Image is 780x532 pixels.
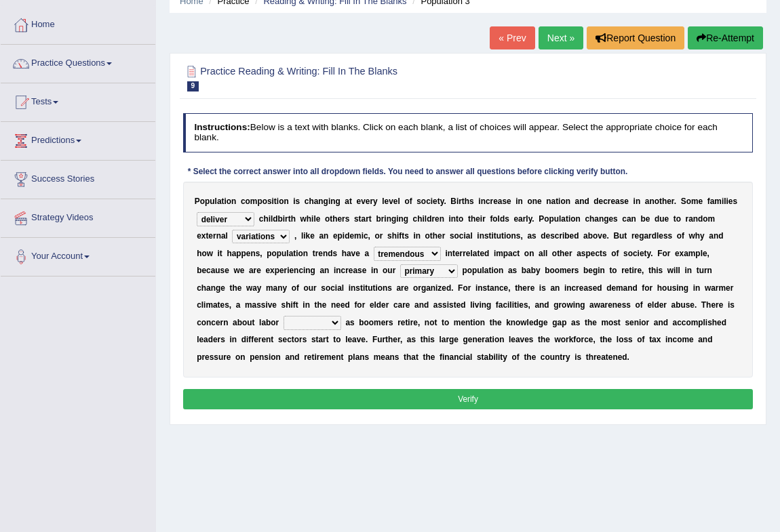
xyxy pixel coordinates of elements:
[496,231,501,241] b: u
[562,231,564,241] b: i
[599,197,604,206] b: e
[1,238,155,272] a: Your Account
[451,214,456,224] b: n
[570,214,575,224] b: o
[423,214,425,224] b: i
[366,214,369,224] b: r
[345,214,350,224] b: s
[404,231,409,241] b: s
[250,197,258,206] b: m
[369,214,372,224] b: t
[1,161,155,195] a: Success Stories
[362,214,366,224] b: a
[603,197,608,206] b: c
[613,214,618,224] b: s
[469,197,474,206] b: s
[659,197,662,206] b: t
[555,231,560,241] b: c
[279,197,284,206] b: o
[454,231,459,241] b: o
[396,214,398,224] b: i
[490,197,494,206] b: r
[269,214,271,224] b: i
[259,214,264,224] b: c
[710,197,715,206] b: a
[587,26,684,49] button: Report Question
[622,214,627,224] b: c
[437,231,442,241] b: e
[404,197,409,206] b: o
[593,231,598,241] b: o
[610,197,615,206] b: e
[539,214,544,224] b: P
[462,197,465,206] b: t
[624,197,629,206] b: e
[708,214,716,224] b: m
[466,231,471,241] b: a
[387,214,391,224] b: n
[343,231,345,241] b: i
[310,231,315,241] b: e
[393,197,398,206] b: e
[707,197,710,206] b: f
[361,197,366,206] b: v
[332,214,337,224] b: h
[195,197,200,206] b: P
[598,231,602,241] b: v
[425,214,427,224] b: l
[366,197,370,206] b: e
[468,214,471,224] b: t
[475,214,480,224] b: e
[416,197,421,206] b: s
[554,214,559,224] b: u
[555,197,558,206] b: t
[291,214,296,224] b: h
[722,197,724,206] b: i
[427,214,431,224] b: d
[459,231,464,241] b: c
[459,214,463,224] b: o
[570,231,574,241] b: e
[416,231,421,241] b: n
[537,197,542,206] b: e
[368,231,370,241] b: ,
[337,214,342,224] b: e
[645,197,650,206] b: a
[431,197,433,206] b: i
[435,214,440,224] b: e
[674,214,676,224] b: t
[246,197,250,206] b: o
[425,231,430,241] b: o
[480,214,482,224] b: i
[338,231,343,241] b: p
[442,231,446,241] b: r
[504,231,506,241] b: i
[382,197,384,206] b: l
[325,214,330,224] b: o
[300,214,307,224] b: w
[318,197,323,206] b: n
[354,231,362,241] b: m
[274,197,277,206] b: t
[222,197,225,206] b: t
[640,214,645,224] b: b
[633,197,636,206] b: i
[285,214,288,224] b: r
[370,197,373,206] b: r
[272,197,274,206] b: i
[309,197,313,206] b: h
[490,26,534,49] a: « Prev
[380,231,383,241] b: r
[1,6,155,40] a: Home
[216,231,221,241] b: n
[583,231,588,241] b: a
[277,197,279,206] b: i
[551,197,556,206] b: a
[691,197,699,206] b: m
[726,197,728,206] b: i
[398,214,403,224] b: n
[686,197,691,206] b: o
[294,231,296,241] b: ,
[593,197,598,206] b: d
[459,197,462,206] b: r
